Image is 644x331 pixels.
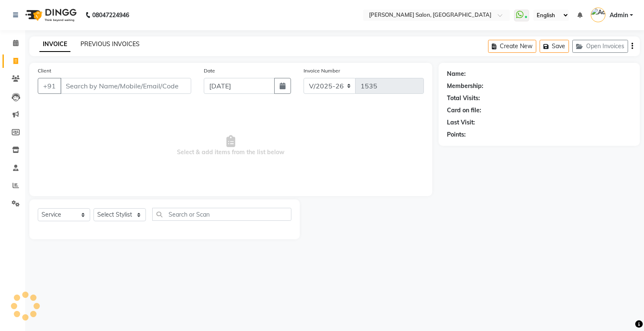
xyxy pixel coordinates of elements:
[38,67,51,75] label: Client
[80,40,140,48] a: PREVIOUS INVOICES
[447,106,481,115] div: Card on file:
[572,40,628,53] button: Open Invoices
[447,118,475,127] div: Last Visit:
[591,8,605,22] img: Admin
[447,130,466,139] div: Points:
[447,82,483,91] div: Membership:
[21,3,79,27] img: logo
[39,37,70,52] a: INVOICE
[38,78,61,94] button: +91
[540,40,569,53] button: Save
[610,11,628,20] span: Admin
[204,67,215,75] label: Date
[38,104,424,188] span: Select & add items from the list below
[92,3,129,27] b: 08047224946
[488,40,536,53] button: Create New
[447,70,466,78] div: Name:
[304,67,340,75] label: Invoice Number
[447,94,480,103] div: Total Visits:
[60,78,191,94] input: Search by Name/Mobile/Email/Code
[152,208,291,221] input: Search or Scan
